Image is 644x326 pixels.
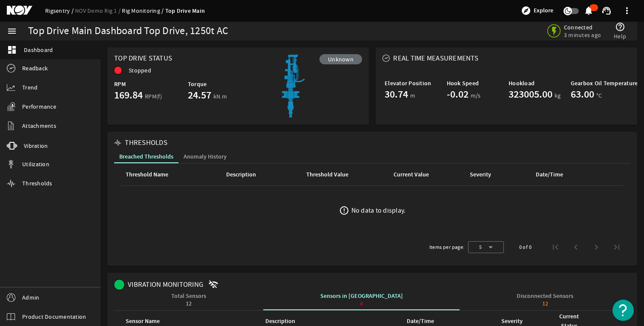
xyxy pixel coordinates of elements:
[114,80,126,88] b: RPM
[45,7,75,14] a: Rigsentry
[22,293,39,302] span: Admin
[7,45,17,55] mat-icon: dashboard
[119,154,173,160] span: Breached Thresholds
[394,170,429,179] div: Current Value
[22,102,56,111] span: Performance
[114,88,143,102] b: 169.84
[447,79,479,87] b: Hook Speed
[126,170,168,179] div: Threshold Name
[28,27,228,35] div: Top Drive Main Dashboard Top Drive, 1250t AC
[171,301,206,307] div: 12
[124,317,254,326] div: Sensor Name
[265,317,295,326] div: Description
[226,170,256,179] div: Description
[268,54,316,118] img: Equipment Image
[22,160,49,168] span: Utilization
[124,170,215,179] div: Threshold Name
[165,7,205,15] a: Top Drive Main
[571,79,638,87] b: Gearbox Oil Temperature
[517,4,557,17] button: Explore
[339,205,349,216] mat-icon: error_outline
[393,54,478,63] span: REAL TIME MEASUREMENTS
[225,170,294,179] div: Description
[171,293,206,307] div: Total Sensors
[385,79,431,87] b: Elevator Position
[509,87,552,101] b: 323005.00
[22,64,48,72] span: Readback
[126,317,160,326] div: Sensor Name
[501,317,523,326] div: Severity
[385,87,408,101] b: 30.74
[7,26,17,36] mat-icon: menu
[535,170,600,179] div: Date/Time
[571,87,594,101] b: 63.00
[128,280,203,289] span: VIBRATION MONITORING
[410,91,415,100] span: m
[264,317,395,326] div: Description
[351,206,406,215] div: No data to display.
[564,23,601,31] span: Connected
[555,91,561,100] span: kg
[407,317,434,326] div: Date/Time
[22,179,52,188] span: Thresholds
[536,170,563,179] div: Date/Time
[517,301,573,307] div: 12
[320,293,403,307] div: Sensors in [GEOGRAPHIC_DATA]
[614,32,626,40] span: Help
[24,46,53,54] span: Dashboard
[319,54,362,64] div: Unknown
[320,301,403,307] div: 4
[75,7,122,14] a: NOV Demo Rig 1
[596,91,602,100] span: °C
[617,0,637,21] button: more_vert
[519,243,532,251] div: 0 of 0
[612,300,634,321] button: Open Resource Center
[469,170,524,179] div: Severity
[145,92,162,101] span: RPM(f)
[517,293,573,307] div: Disconnected Sensors
[22,312,86,321] span: Product Documentation
[447,87,469,101] b: -0.02
[22,83,37,92] span: Trend
[7,141,17,151] mat-icon: vibration
[521,6,531,16] mat-icon: explore
[509,79,535,87] b: Hookload
[564,31,601,39] span: 3 minutes ago
[429,243,465,251] div: Items per page:
[471,91,481,100] span: m/s
[306,170,348,179] div: Threshold Value
[114,54,172,63] span: Top Drive Status
[534,6,553,15] span: Explore
[500,317,540,326] div: Severity
[129,66,151,75] span: Stopped
[122,7,165,14] a: Rig Monitoring
[601,6,612,16] mat-icon: support_agent
[213,92,227,101] span: kN.m
[125,138,167,147] span: THRESHOLDS
[22,121,56,130] span: Attachments
[615,22,625,32] mat-icon: help_outline
[208,280,218,290] mat-icon: wifi_off
[188,88,211,102] b: 24.57
[24,141,48,150] span: Vibration
[188,80,207,88] b: Torque
[584,6,594,16] mat-icon: notifications
[470,170,491,179] div: Severity
[184,154,227,160] span: Anomaly History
